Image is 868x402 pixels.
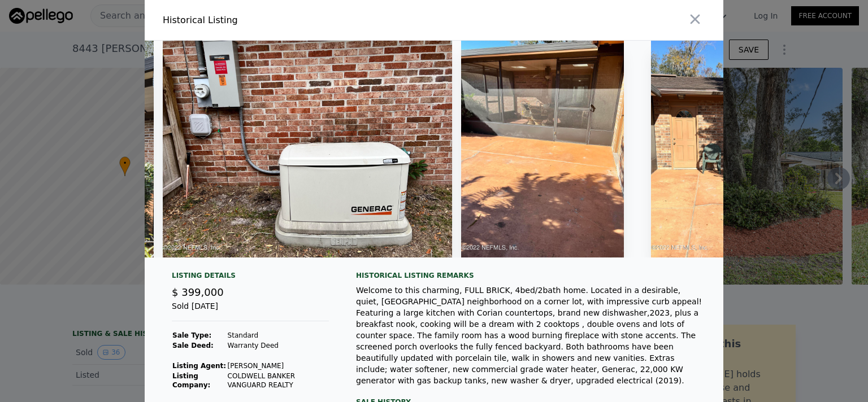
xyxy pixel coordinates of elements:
[172,331,211,339] strong: Sale Type:
[227,371,329,390] td: COLDWELL BANKER VANGUARD REALTY
[227,340,329,351] td: Warranty Deed
[172,362,226,370] strong: Listing Agent:
[227,330,329,340] td: Standard
[172,300,329,321] div: Sold [DATE]
[163,41,452,257] img: Property Img
[356,285,705,386] div: Welcome to this charming, FULL BRICK, 4bed/2bath home. Located in a desirable, quiet, [GEOGRAPHIC...
[651,41,813,257] img: Property Img
[172,372,210,389] strong: Listing Company:
[172,271,329,285] div: Listing Details
[227,361,329,371] td: [PERSON_NAME]
[163,14,429,27] div: Historical Listing
[172,286,224,298] span: $ 399,000
[172,342,214,349] strong: Sale Deed:
[461,41,624,257] img: Property Img
[356,271,705,280] div: Historical Listing remarks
